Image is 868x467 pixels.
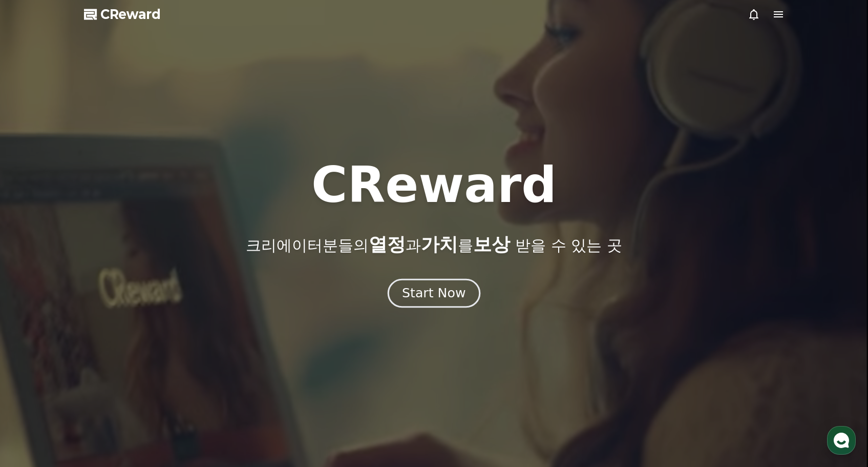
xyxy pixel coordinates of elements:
[158,340,171,349] span: 설정
[84,6,161,23] a: CReward
[311,160,557,210] h1: CReward
[421,234,458,255] span: 가치
[68,325,132,351] a: 대화
[246,234,622,255] p: 크리에이터분들의 과 를 받을 수 있는 곳
[473,234,510,255] span: 보상
[100,6,161,23] span: CReward
[132,325,197,351] a: 설정
[402,285,465,302] div: Start Now
[388,278,480,308] button: Start Now
[32,340,38,349] span: 홈
[3,325,68,351] a: 홈
[369,234,406,255] span: 열정
[94,341,106,349] span: 대화
[390,290,478,299] a: Start Now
